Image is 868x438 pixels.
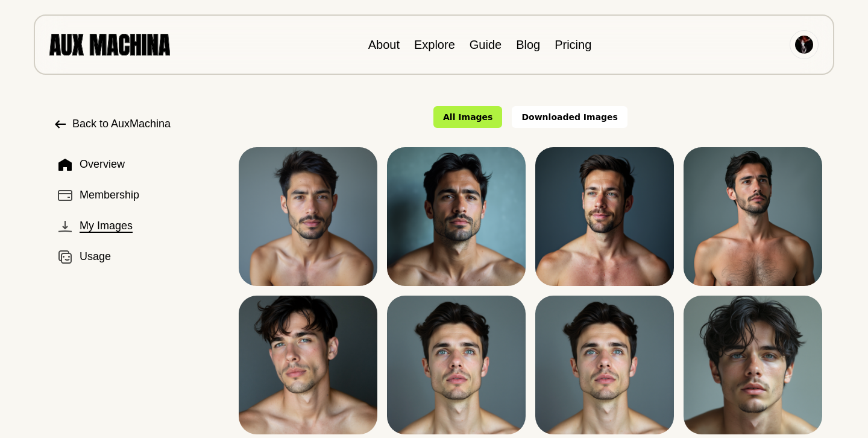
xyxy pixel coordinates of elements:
button: All Images [433,106,502,128]
a: Pricing [555,38,591,51]
button: Downloaded Images [512,106,627,128]
a: Back to AuxMachina [53,116,219,132]
button: Membership [53,182,219,208]
img: 202509_AuxMachina_00300_.png [684,296,822,434]
a: About [368,38,400,51]
img: 202509_AuxMachina_00293_.png [684,147,822,286]
button: Overview [53,151,219,177]
img: 202509_AuxMachina_00291_.png [387,147,526,286]
button: Usage [53,244,219,270]
button: My Images [53,213,219,239]
span: Back to AuxMachina [72,116,171,132]
img: Avatar [795,36,813,54]
a: Blog [516,38,540,51]
img: 202509_AuxMachina_00299_.png [535,296,674,434]
span: Overview [80,156,125,173]
span: Usage [80,249,111,265]
span: My Images [80,218,133,234]
span: Membership [80,187,139,203]
img: 202509_AuxMachina_00290_.png [239,147,377,286]
img: AUX MACHINA [49,34,170,55]
img: 202509_AuxMachina_00292_.png [535,147,674,286]
a: Guide [470,38,502,51]
img: 202509_AuxMachina_00299_.png [387,296,526,434]
img: 202509_AuxMachina_00298_.png [239,296,377,434]
a: Explore [414,38,455,51]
